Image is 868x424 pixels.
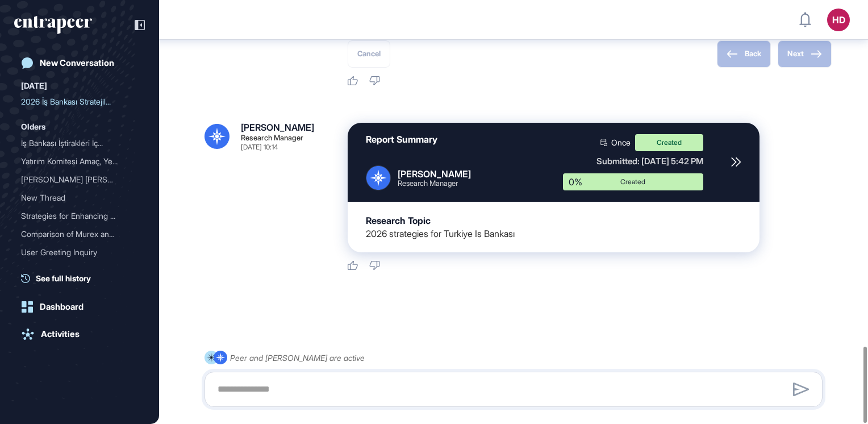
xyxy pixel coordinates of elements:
[21,225,138,243] div: Comparison of Murex and Kondor
[21,243,138,261] div: User Greeting Inquiry
[21,261,138,280] div: Information Request about Orby Companies
[366,215,431,226] div: Research Topic
[21,93,129,111] div: 2026 İş Bankası Stratejil...
[21,243,129,261] div: User Greeting Inquiry
[21,207,138,225] div: Strategies for Enhancing Treasury Trading Teams' P&L at İş Bankası in Turkey
[41,329,80,339] div: Activities
[241,144,278,151] div: [DATE] 10:14
[241,134,303,142] div: Research Manager
[21,152,129,171] div: Yatırım Komitesi Amaç, Ye...
[563,173,598,190] div: 0%
[611,139,631,147] span: Once
[21,171,138,189] div: Goldman Sachs organizasyon modeli bilgisi
[21,189,129,207] div: New Thread
[635,134,703,151] div: Created
[21,79,47,93] div: [DATE]
[14,323,145,346] a: Activities
[21,225,129,243] div: Comparison of Murex and K...
[21,189,138,207] div: New Thread
[398,169,471,180] div: [PERSON_NAME]
[571,178,695,185] div: Created
[366,228,515,239] div: 2026 strategies for Turkiye Is Bankası
[14,16,92,34] div: entrapeer-logo
[21,207,129,225] div: Strategies for Enhancing ...
[36,272,91,284] span: See full history
[21,261,129,280] div: Information Request about...
[230,351,365,365] div: Peer and [PERSON_NAME] are active
[21,171,129,189] div: [PERSON_NAME] [PERSON_NAME] organizasyo...
[827,9,850,31] button: HD
[14,296,145,318] a: Dashboard
[21,134,138,152] div: İş Bankası İştirakleri İçin M&A Yönetimi Tavsiyeleri ve İyi Uygulama Örnekleri
[398,180,471,187] div: Research Manager
[21,272,145,284] a: See full history
[241,123,314,132] div: [PERSON_NAME]
[21,93,138,111] div: 2026 İş Bankası Stratejileri ve Kurumsal Mimari Öncelikleri Belirleme
[21,120,45,134] div: Olders
[563,156,703,167] div: Submitted: [DATE] 5:42 PM
[14,52,145,74] a: New Conversation
[40,58,114,68] div: New Conversation
[40,302,84,312] div: Dashboard
[21,134,129,152] div: İş Bankası İştirakleri İç...
[366,134,437,145] div: Report Summary
[21,152,138,171] div: Yatırım Komitesi Amaç, Yetki ve Faaliyetleri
